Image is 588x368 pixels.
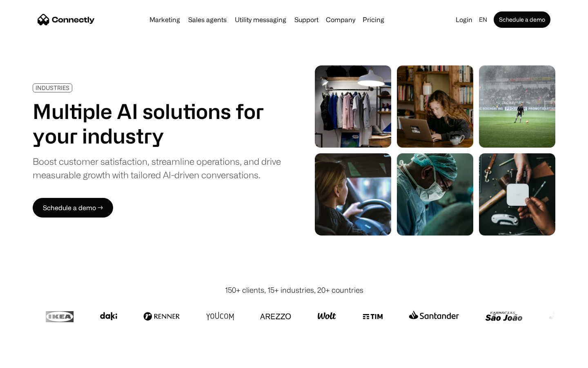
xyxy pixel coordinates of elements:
a: Marketing [146,16,183,23]
h1: Multiple AI solutions for your industry [33,99,281,148]
a: Support [291,16,322,23]
div: 150+ clients, 15+ industries, 20+ countries [225,285,363,296]
ul: Language list [16,354,49,365]
aside: Language selected: English [8,353,49,365]
div: INDUSTRIES [36,85,69,91]
div: Boost customer satisfaction, streamline operations, and drive measurable growth with tailored AI-... [33,155,281,182]
a: Pricing [359,16,388,23]
a: Utility messaging [232,16,290,23]
div: en [479,14,487,25]
a: Sales agents [185,16,230,23]
a: Schedule a demo [494,11,550,28]
a: Login [452,14,476,25]
a: Schedule a demo → [33,198,113,218]
div: Company [326,14,355,25]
